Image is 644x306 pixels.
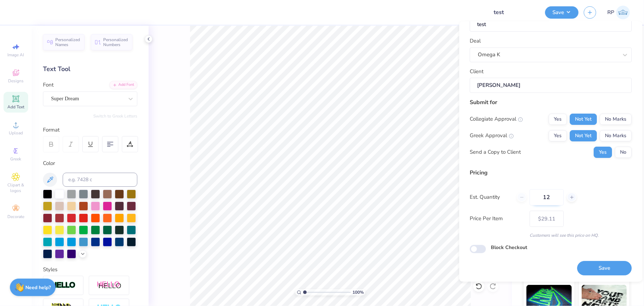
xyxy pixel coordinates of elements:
label: Deal [470,37,481,45]
button: Save [545,6,579,19]
span: Greek [11,156,21,162]
button: Not Yet [570,130,597,141]
span: RP [607,8,614,17]
input: Untitled Design [488,5,540,19]
div: Pricing [470,168,632,177]
span: 100 % [352,289,364,295]
label: Font [43,81,54,89]
span: Designs [8,78,24,84]
span: Upload [9,130,23,136]
span: Decorate [7,214,24,219]
span: Personalized Numbers [103,37,128,47]
span: Personalized Names [55,37,80,47]
button: Switch to Greek Letters [93,113,137,119]
button: Yes [549,113,567,125]
button: No Marks [600,130,632,141]
div: Color [43,159,137,167]
input: – – [530,189,564,205]
img: Shadow [97,281,121,290]
span: Clipart & logos [4,182,28,193]
button: Save [577,261,632,275]
button: Not Yet [570,113,597,125]
span: Image AI [8,52,24,58]
div: Collegiate Approval [470,115,523,123]
label: Est. Quantity [470,193,512,201]
div: Styles [43,266,137,274]
label: Price Per Item [470,215,524,223]
button: No [615,146,632,158]
div: Send a Copy to Client [470,148,521,156]
div: Add Font [110,81,137,89]
div: Greek Approval [470,132,514,140]
div: Format [43,126,138,134]
strong: Need help? [26,284,51,291]
span: Add Text [7,104,24,110]
input: e.g. 7428 c [63,173,137,187]
label: Block Checkout [491,243,527,251]
a: RP [607,6,630,19]
div: Text Tool [43,64,137,74]
div: Submit for [470,98,632,106]
button: Yes [549,130,567,141]
img: Rahul Panda [616,6,630,19]
button: No Marks [600,113,632,125]
img: Stroke [51,281,76,289]
input: e.g. Ethan Linker [470,78,632,93]
label: Client [470,67,483,75]
div: Customers will see this price on HQ. [470,232,632,238]
button: Yes [594,146,612,158]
